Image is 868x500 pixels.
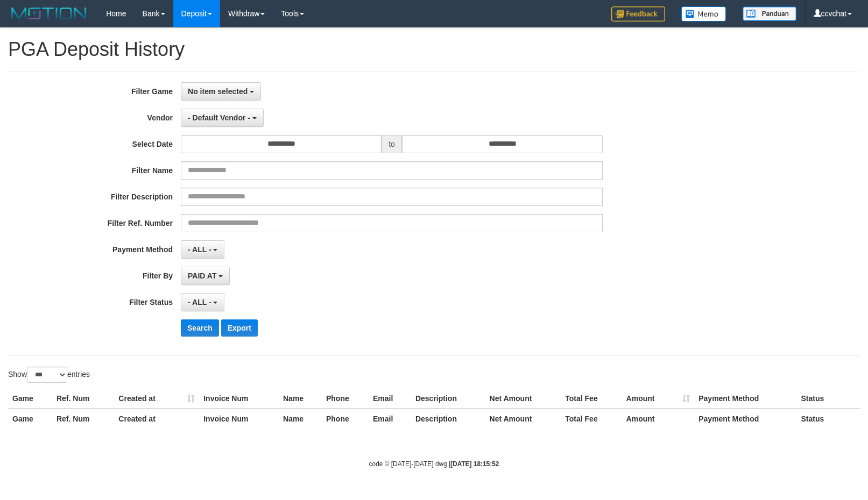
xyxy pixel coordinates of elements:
[188,87,248,96] span: No item selected
[450,460,499,468] strong: [DATE] 18:15:52
[188,298,211,306] span: - ALL -
[188,113,250,122] span: - Default Vendor -
[322,409,369,428] th: Phone
[681,6,726,22] img: Button%20Memo.svg
[52,409,114,428] th: Ref. Num
[369,409,411,428] th: Email
[188,272,216,280] span: PAID AT
[611,6,665,22] img: Feedback.jpg
[411,389,485,409] th: Description
[199,389,279,409] th: Invoice Num
[181,82,261,101] button: No item selected
[369,460,499,468] small: code © [DATE]-[DATE] dwg |
[622,389,695,409] th: Amount
[322,389,369,409] th: Phone
[8,5,90,22] img: MOTION_logo.png
[561,389,622,409] th: Total Fee
[622,409,695,428] th: Amount
[485,389,561,409] th: Net Amount
[797,409,860,428] th: Status
[221,319,258,337] button: Export
[485,409,561,428] th: Net Amount
[8,367,90,383] label: Show entries
[561,409,622,428] th: Total Fee
[27,367,67,383] select: Showentries
[743,6,796,21] img: panduan.png
[8,39,860,60] h1: PGA Deposit History
[411,409,485,428] th: Description
[694,409,796,428] th: Payment Method
[382,135,402,153] span: to
[279,409,322,428] th: Name
[199,409,279,428] th: Invoice Num
[114,389,199,409] th: Created at
[8,409,52,428] th: Game
[181,109,264,127] button: - Default Vendor -
[181,293,224,311] button: - ALL -
[279,389,322,409] th: Name
[181,267,230,285] button: PAID AT
[8,389,52,409] th: Game
[188,245,211,254] span: - ALL -
[797,389,860,409] th: Status
[369,389,411,409] th: Email
[114,409,199,428] th: Created at
[181,319,219,337] button: Search
[52,389,114,409] th: Ref. Num
[181,240,224,259] button: - ALL -
[694,389,796,409] th: Payment Method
